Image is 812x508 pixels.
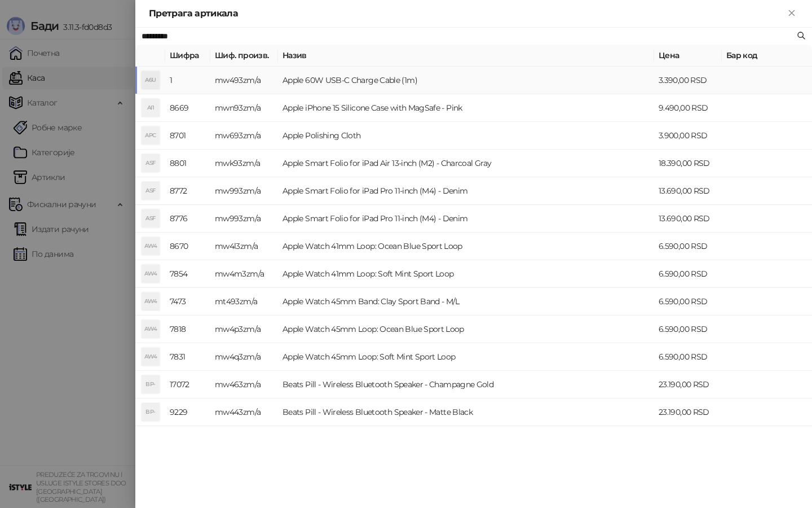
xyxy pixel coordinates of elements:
[142,375,160,393] div: BP-
[654,343,722,371] td: 6.590,00 RSD
[278,398,654,426] td: Beats Pill - Wireless Bluetooth Speaker - Matte Black
[142,182,160,200] div: ASF
[278,94,654,122] td: Apple iPhone 15 Silicone Case with MagSafe - Pink
[165,177,210,205] td: 8772
[278,316,654,343] td: Apple Watch 45mm Loop: Ocean Blue Sport Loop
[149,7,785,20] div: Претрага артикала
[278,67,654,94] td: Apple 60W USB-C Charge Cable (1m)
[210,177,278,205] td: mw993zm/a
[142,99,160,117] div: AI1
[654,398,722,426] td: 23.190,00 RSD
[654,316,722,343] td: 6.590,00 RSD
[142,403,160,421] div: BP-
[654,233,722,260] td: 6.590,00 RSD
[210,233,278,260] td: mw4l3zm/a
[142,348,160,366] div: AW4
[654,45,722,67] th: Цена
[210,288,278,316] td: mt493zm/a
[142,265,160,283] div: AW4
[210,260,278,288] td: mw4m3zm/a
[165,150,210,177] td: 8801
[278,343,654,371] td: Apple Watch 45mm Loop: Soft Mint Sport Loop
[165,288,210,316] td: 7473
[165,94,210,122] td: 8669
[654,260,722,288] td: 6.590,00 RSD
[210,343,278,371] td: mw4q3zm/a
[278,260,654,288] td: Apple Watch 41mm Loop: Soft Mint Sport Loop
[165,371,210,398] td: 17072
[142,71,160,89] div: A6U
[142,292,160,310] div: AW4
[210,150,278,177] td: mwk93zm/a
[278,45,654,67] th: Назив
[210,67,278,94] td: mw493zm/a
[165,205,210,233] td: 8776
[210,122,278,150] td: mw693zm/a
[654,122,722,150] td: 3.900,00 RSD
[165,343,210,371] td: 7831
[142,237,160,255] div: AW4
[142,126,160,144] div: APC
[165,122,210,150] td: 8701
[165,45,210,67] th: Шифра
[785,7,798,20] button: Close
[210,94,278,122] td: mwn93zm/a
[654,150,722,177] td: 18.390,00 RSD
[654,371,722,398] td: 23.190,00 RSD
[165,398,210,426] td: 9229
[278,122,654,150] td: Apple Polishing Cloth
[210,398,278,426] td: mw443zm/a
[210,316,278,343] td: mw4p3zm/a
[278,150,654,177] td: Apple Smart Folio for iPad Air 13-inch (M2) - Charcoal Gray
[210,45,278,67] th: Шиф. произв.
[165,233,210,260] td: 8670
[654,177,722,205] td: 13.690,00 RSD
[278,233,654,260] td: Apple Watch 41mm Loop: Ocean Blue Sport Loop
[654,288,722,316] td: 6.590,00 RSD
[142,320,160,338] div: AW4
[278,205,654,233] td: Apple Smart Folio for iPad Pro 11-inch (M4) - Denim
[722,45,812,67] th: Бар код
[654,205,722,233] td: 13.690,00 RSD
[654,67,722,94] td: 3.390,00 RSD
[142,154,160,172] div: ASF
[654,94,722,122] td: 9.490,00 RSD
[278,371,654,398] td: Beats Pill - Wireless Bluetooth Speaker - Champagne Gold
[210,371,278,398] td: mw463zm/a
[142,209,160,227] div: ASF
[165,260,210,288] td: 7854
[278,177,654,205] td: Apple Smart Folio for iPad Pro 11-inch (M4) - Denim
[210,205,278,233] td: mw993zm/a
[278,288,654,316] td: Apple Watch 45mm Band: Clay Sport Band - M/L
[165,316,210,343] td: 7818
[165,67,210,94] td: 1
